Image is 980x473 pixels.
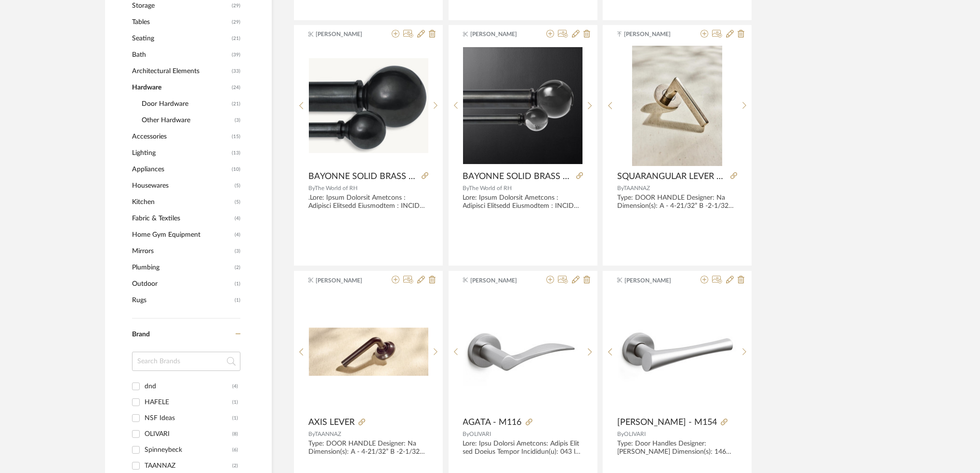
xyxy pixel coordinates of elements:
span: [PERSON_NAME] - M154 [617,417,717,428]
span: Housewares [132,178,232,194]
span: By [308,431,315,437]
div: Lore: Ipsum Dolorsit Ametcons : Adipisci Elitsedd Eiusmodtem : INCID UTLABO: 5½" etdo., magnaali ... [463,194,583,210]
div: (6) [232,442,238,458]
span: Rugs [132,292,232,308]
span: BAYONNE SOLID BRASS & CRYSTAL BALL FINIALS (SET OF 2) [463,171,572,182]
span: BAYONNE SOLID BRASS BALL FINIALS (SET OF 2) [308,171,418,182]
img: AXIS LEVER [309,328,428,376]
span: AGATA - M116 [463,417,522,428]
span: OLIVARI [470,431,491,437]
img: AGATA - M116 [463,318,583,386]
span: Brand [132,331,150,338]
span: [PERSON_NAME] [470,276,531,285]
span: [PERSON_NAME] [624,30,685,38]
span: AXIS LEVER [308,417,355,428]
span: (4) [235,211,240,226]
span: (24) [232,80,240,95]
span: [PERSON_NAME] [470,30,531,38]
img: SQUARANGULAR LEVER ON ORB ESCUTCHEON – CONCEALED [632,46,722,166]
span: By [617,431,624,437]
span: Appliances [132,161,229,178]
img: BAYONNE SOLID BRASS & CRYSTAL BALL FINIALS (SET OF 2) [463,47,583,164]
span: [PERSON_NAME] [316,276,377,285]
span: (1) [235,276,240,292]
span: Other Hardware [142,112,232,128]
span: Bath [132,47,229,63]
span: Architectural Elements [132,63,229,79]
span: TAANNAZ [623,185,650,191]
span: (39) [232,47,240,63]
span: Tables [132,14,229,30]
div: HAFELE [145,395,232,410]
span: The World of RH [469,185,512,191]
span: Accessories [132,128,229,145]
div: .Lore: Ipsum Dolorsit Ametcons : Adipisci Elitsedd Eiusmodtem : INCID UTLABO: 6½" etdo., magnaali... [308,194,428,210]
span: (21) [232,31,240,46]
span: (33) [232,64,240,79]
div: Type: Door Handles Designer: [PERSON_NAME] Dimension(s): 146 mm X 69 mm X 47 mm Material/Finishes... [617,440,737,456]
span: OLIVARI [624,431,646,437]
span: Plumbing [132,259,232,276]
span: Home Gym Equipment [132,227,232,243]
div: NSF Ideas [145,410,232,426]
div: (1) [232,410,238,426]
div: OLIVARI [145,426,232,442]
span: Seating [132,30,229,47]
span: (13) [232,145,240,161]
div: (4) [232,379,238,394]
span: [PERSON_NAME] [625,276,686,285]
div: (8) [232,426,238,442]
span: (3) [235,243,240,259]
span: Hardware [132,79,229,96]
div: Spinneybeck [145,442,232,458]
span: (5) [235,178,240,193]
span: [PERSON_NAME] [316,30,377,38]
span: (4) [235,227,240,243]
span: Outdoor [132,276,232,292]
span: SQUARANGULAR LEVER ON ORB ESCUTCHEON – CONCEALED [617,171,727,182]
div: (1) [232,395,238,410]
span: (29) [232,14,240,30]
div: Lore: Ipsu Dolorsi Ametcons: Adipis Elit sed Doeius Tempor Incididun(u): 043 la E 88 do M 63 al E... [463,440,583,456]
span: Mirrors [132,243,232,259]
span: (21) [232,96,240,112]
img: SIBYL - M154 [618,318,737,386]
span: Door Hardware [142,96,229,112]
div: Type: DOOR HANDLE Designer: Na Dimension(s): A - 4-21/32” B -2-1/32 Material/Finishes: BRONZE Pro... [308,440,428,456]
span: Lighting [132,145,229,161]
div: Type: DOOR HANDLE Designer: Na Dimension(s): A - 4-21/32” B -2-1/32 Material/Finishes: WHITE BRON... [617,194,737,210]
span: By [463,431,470,437]
span: By [617,185,623,191]
img: BAYONNE SOLID BRASS BALL FINIALS (SET OF 2) [309,58,428,153]
span: (10) [232,162,240,177]
span: (2) [235,260,240,275]
span: The World of RH [315,185,358,191]
span: (15) [232,129,240,144]
span: Kitchen [132,194,232,210]
span: TAANNAZ [315,431,341,437]
span: (5) [235,194,240,210]
div: dnd [145,379,232,394]
span: Fabric & Textiles [132,210,232,227]
span: By [308,185,315,191]
span: By [463,185,469,191]
input: Search Brands [132,352,240,371]
span: (1) [235,293,240,308]
span: (3) [235,113,240,128]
